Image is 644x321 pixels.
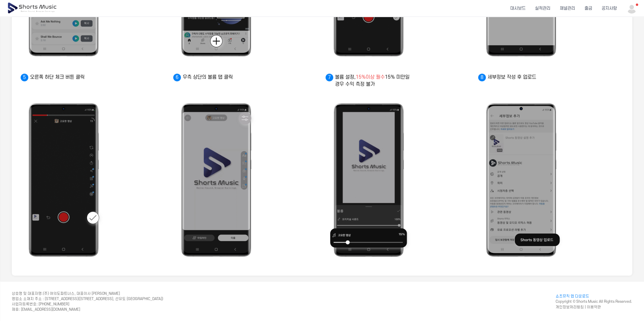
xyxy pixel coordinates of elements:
[21,99,107,261] img: 모바일가이드
[556,305,601,309] a: 개인정보처리방침 | 이용약관
[326,74,414,88] p: 볼륨 설정, 15% 미만일 경우 수익 측정 불가
[506,1,530,16] a: 대시보드
[478,74,567,81] p: 세부정보 작성 후 업로드
[556,294,632,310] div: Copyright © Shorts Music All Rights Reserved.
[626,3,637,14] img: 사용자 이미지
[21,74,109,81] p: 오른쪽 하단 체크 버튼 클릭
[12,291,163,312] div: (주) 여의도파트너스, 대표이사 [PERSON_NAME] [STREET_ADDRESS]([STREET_ADDRESS], 선유도 [GEOGRAPHIC_DATA]) 사업자등록번호...
[580,1,597,16] a: 출금
[173,99,259,261] img: 모바일가이드
[12,292,43,296] span: 상호명 및 대표자명 :
[556,294,632,299] a: 쇼츠뮤직 앱 다운로드
[478,99,564,261] img: 모바일가이드
[173,74,262,81] p: 우측 상단의 볼륨 탭 클릭
[12,297,44,301] span: 영업소 소재지 주소 :
[555,1,580,16] a: 채널관리
[530,1,555,16] a: 실적관리
[356,75,385,80] bold: 15%이상 필수
[597,1,622,16] a: 공지사항
[326,99,412,261] img: 모바일가이드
